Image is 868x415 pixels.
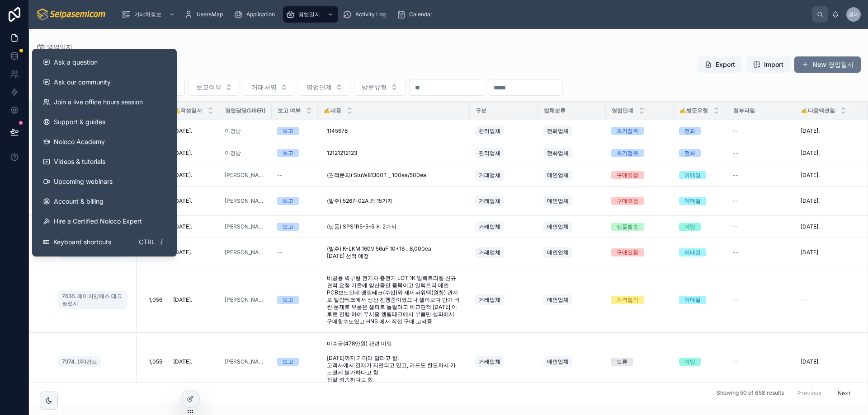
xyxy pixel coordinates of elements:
[547,197,569,205] span: 메인업체
[173,197,192,205] span: [DATE].
[225,358,266,365] a: [PERSON_NAME]
[479,172,500,179] span: 거래업체
[196,83,222,92] span: 보고여부
[543,124,600,138] a: 전화업체
[299,79,350,96] button: Select Button
[225,197,266,205] a: [PERSON_NAME]
[277,172,283,179] span: --
[544,107,566,114] span: 업체분류
[547,223,569,230] span: 메인업체
[611,127,668,135] a: 초기접촉
[298,11,320,18] span: 영업일지
[684,171,701,179] div: 이메일
[58,356,101,367] a: 7974. (주)칸트
[225,127,241,135] a: 이경남
[475,168,533,182] a: 거래업체
[801,197,820,205] span: [DATE].
[173,358,192,365] span: [DATE].
[119,6,179,23] a: 거래처정보
[327,340,461,383] span: 미수금(478만원) 관련 미팅 [DATE]까지 기다려 달라고 함. 고객사에서 결제가 지연되고 있고, 카드도 한도차서 카드결제 불가하다고 함. 정말 죄송하다고 함.
[547,358,569,365] span: 메인업체
[679,248,722,256] a: 이메일
[189,79,240,96] button: Select Button
[114,5,812,24] div: scrollable content
[543,168,600,182] a: 메인업체
[36,112,173,132] a: Support & guides
[138,237,156,247] span: Ctrl
[733,249,790,256] a: --
[54,58,98,67] span: Ask a question
[355,11,386,18] span: Activity Log
[611,149,668,157] a: 초기접촉
[54,217,142,226] span: Hire a Certified Noloco Expert
[801,296,858,303] a: --
[225,127,266,135] a: 이경남
[354,79,406,96] button: Select Button
[698,56,742,73] button: Export
[58,291,127,309] a: 7636. 에이치앤에스 테크놀로지
[479,197,500,205] span: 거래업체
[277,223,312,231] a: 보고
[54,157,105,166] span: Videos & tutorials
[283,6,338,23] a: 영업일지
[225,172,266,179] a: [PERSON_NAME]
[679,127,722,135] a: 전화
[547,127,569,135] span: 전화업체
[225,223,266,230] span: [PERSON_NAME]
[327,223,396,230] span: (납품) SPS1R5-5-5 외 2가지
[340,6,392,23] a: Activity Log
[543,245,600,260] a: 메인업체
[36,72,173,92] a: Ask our community
[543,354,600,369] a: 메인업체
[684,358,695,366] div: 미팅
[617,197,638,205] div: 구매요청
[746,56,791,73] button: Import
[479,358,500,365] span: 거래업체
[479,249,500,256] span: 거래업체
[54,117,105,126] span: Support & guides
[277,127,312,135] a: 보고
[479,223,500,230] span: 거래업체
[36,42,72,51] a: 영업일지
[173,172,192,179] span: [DATE].
[142,296,162,303] a: 1,056
[479,127,500,135] span: 관리업체
[323,146,464,160] a: 12121212123
[323,124,464,138] a: 1145678
[47,42,72,51] span: 영업일지
[679,296,722,304] a: 이메일
[794,56,861,73] button: New 영업일지
[225,149,266,157] a: 이경남
[173,223,192,230] span: [DATE].
[54,78,111,87] span: Ask our community
[278,107,301,114] span: 보고 여부
[717,390,784,397] span: Showing 50 of 658 results
[283,149,293,157] div: 보고
[547,249,569,256] span: 메인업체
[36,52,173,72] button: Ask a question
[617,248,638,256] div: 구매요청
[547,172,569,179] span: 메인업체
[327,197,393,205] span: (발주) 5267-02A 외 15가지
[684,197,701,205] div: 이메일
[733,149,790,157] a: --
[173,249,192,256] span: [DATE].
[801,172,820,179] span: [DATE].
[36,211,173,231] button: Hire a Certified Noloco Expert
[801,149,858,157] a: [DATE].
[475,146,533,160] a: 관리업체
[173,127,214,135] a: [DATE].
[611,296,668,304] a: 가격협의
[225,249,266,256] span: [PERSON_NAME]
[181,6,229,23] a: UsersMap
[173,127,192,135] span: [DATE].
[543,293,600,307] a: 메인업체
[251,83,277,92] span: 거래처명
[547,149,569,157] span: 전화업체
[409,11,433,18] span: Calendar
[733,223,738,230] span: --
[475,219,533,234] a: 거래업체
[611,248,668,256] a: 구매요청
[543,146,600,160] a: 전화업체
